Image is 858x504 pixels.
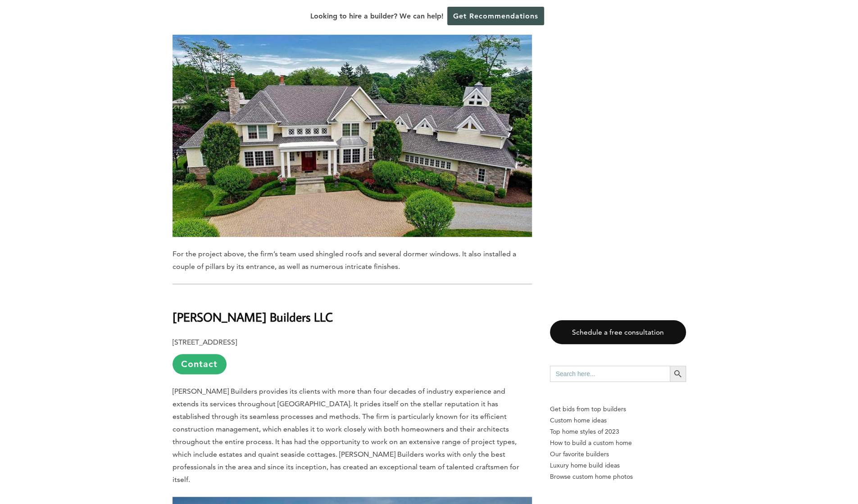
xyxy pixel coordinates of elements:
[550,437,686,449] a: How to build a custom home
[447,7,544,25] a: Get Recommendations
[550,320,686,344] a: Schedule a free consultation
[173,309,333,325] b: [PERSON_NAME] Builders LLC
[550,415,686,426] a: Custom home ideas
[173,354,227,374] a: Contact
[550,460,686,471] a: Luxury home build ideas
[550,471,686,482] a: Browse custom home photos
[550,404,686,415] p: Get bids from top builders
[173,387,519,484] span: [PERSON_NAME] Builders provides its clients with more than four decades of industry experience an...
[173,250,516,271] span: For the project above, the firm’s team used shingled roofs and several dormer windows. It also in...
[673,369,683,379] svg: Search
[173,338,237,346] b: [STREET_ADDRESS]
[550,449,686,460] a: Our favorite builders
[550,426,686,437] a: Top home styles of 2023
[550,366,670,382] input: Search here...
